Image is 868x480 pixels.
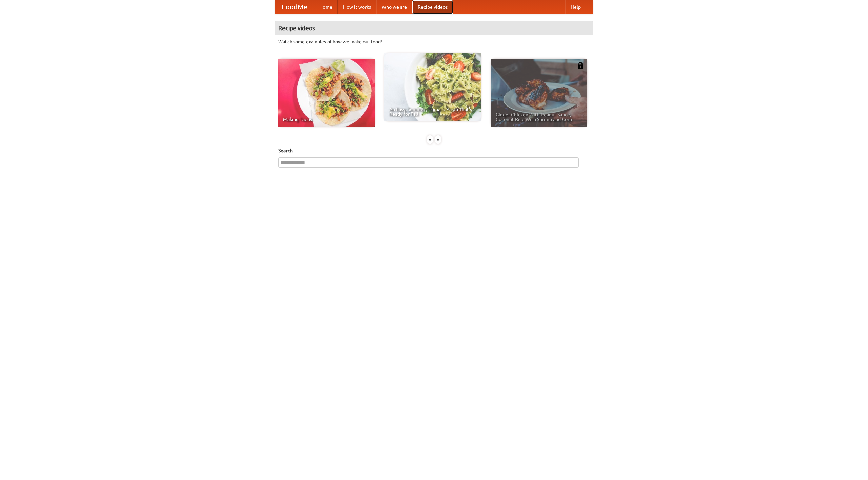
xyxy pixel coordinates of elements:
a: Who we are [376,0,412,14]
a: Home [314,0,338,14]
a: Help [565,0,586,14]
a: An Easy, Summery Tomato Pasta That's Ready for Fall [384,53,481,121]
div: » [435,135,441,144]
img: 483408.png [577,62,584,69]
a: Making Tacos [278,59,375,127]
h4: Recipe videos [275,21,593,35]
a: How it works [338,0,376,14]
p: Watch some examples of how we make our food! [278,38,590,45]
h5: Search [278,147,590,154]
div: « [427,135,433,144]
span: An Easy, Summery Tomato Pasta That's Ready for Fall [389,107,476,116]
a: Recipe videos [412,0,453,14]
a: FoodMe [275,0,314,14]
span: Making Tacos [283,117,370,122]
